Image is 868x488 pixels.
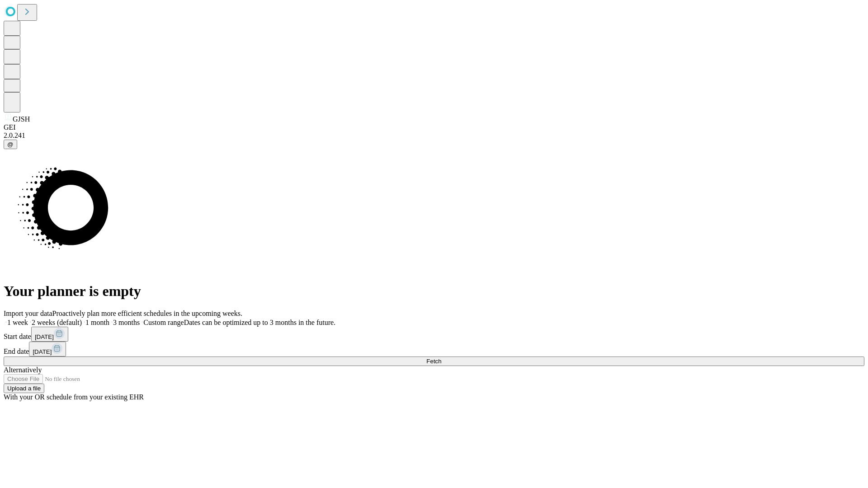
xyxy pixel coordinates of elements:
span: 3 months [113,319,140,326]
span: 1 week [7,319,28,326]
button: @ [4,140,17,149]
h1: Your planner is empty [4,283,864,300]
span: With your OR schedule from your existing EHR [4,393,144,401]
span: [DATE] [35,333,54,340]
span: GJSH [13,115,30,123]
span: @ [7,141,14,148]
span: 2 weeks (default) [32,319,82,326]
div: Start date [4,327,864,342]
span: Fetch [426,358,441,365]
div: End date [4,342,864,357]
span: Import your data [4,310,52,317]
div: 2.0.241 [4,131,864,140]
span: 1 month [85,319,109,326]
span: Proactively plan more efficient schedules in the upcoming weeks. [52,310,242,317]
span: Custom range [143,319,184,326]
button: [DATE] [31,327,68,342]
span: Dates can be optimized up to 3 months in the future. [184,319,335,326]
button: Fetch [4,357,864,366]
button: Upload a file [4,384,44,393]
div: GEI [4,123,864,131]
button: [DATE] [29,342,66,357]
span: Alternatively [4,366,42,374]
span: [DATE] [33,348,52,355]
